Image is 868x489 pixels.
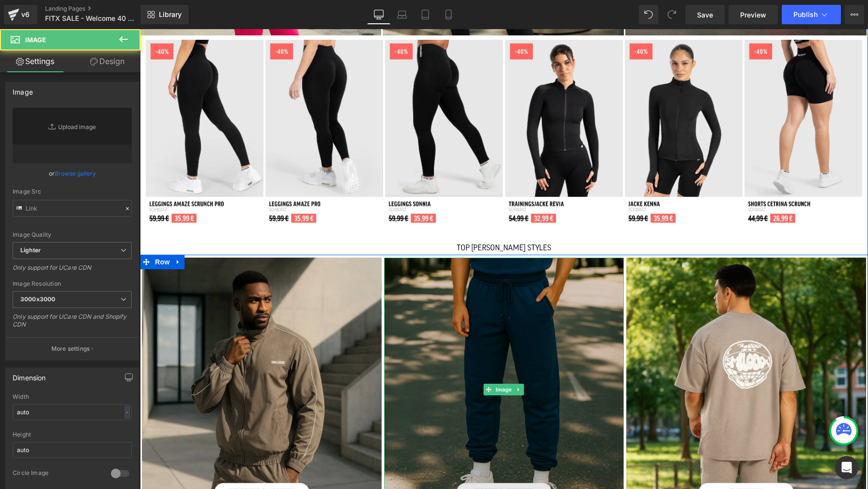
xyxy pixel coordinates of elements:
[354,355,374,366] span: Image
[374,355,384,366] a: Expand / Collapse
[13,280,132,287] div: Image Resolution
[13,82,33,96] div: Image
[55,165,96,182] a: Browse gallery
[13,168,132,179] div: or
[414,5,437,24] a: Tablet
[13,431,132,438] div: Height
[45,5,156,13] a: Landing Pages
[793,11,818,18] span: Publish
[32,226,45,240] a: Expand / Collapse
[13,188,132,195] div: Image Src
[51,344,90,353] p: More settings
[13,404,132,420] input: auto
[72,50,142,72] a: Design
[45,15,138,22] span: FITX SALE - Welcome 40 % Rabatt
[140,5,188,24] a: New Library
[13,313,132,335] div: Only support for UCare CDN and Shopify CDN
[13,226,32,240] span: Row
[19,8,31,21] div: v6
[662,5,682,24] button: Redo
[13,393,132,400] div: Width
[639,5,658,24] button: Undo
[740,10,766,20] span: Preview
[367,5,390,24] a: Desktop
[124,406,130,419] div: -
[4,5,37,24] a: v6
[835,456,858,479] div: Open Intercom Messenger
[845,5,864,24] button: More
[13,469,101,479] div: Circle Image
[6,337,139,360] button: More settings
[390,5,414,24] a: Laptop
[13,368,46,382] div: Dimension
[728,5,778,24] a: Preview
[13,264,132,278] div: Only support for UCare CDN
[697,10,713,20] span: Save
[159,10,182,19] span: Library
[13,442,132,458] input: auto
[20,246,41,254] b: Lighter
[782,5,841,24] button: Publish
[13,231,132,238] div: Image Quality
[13,200,132,217] input: Link
[20,295,55,303] b: 3000x3000
[437,5,460,24] a: Mobile
[25,36,46,44] span: Image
